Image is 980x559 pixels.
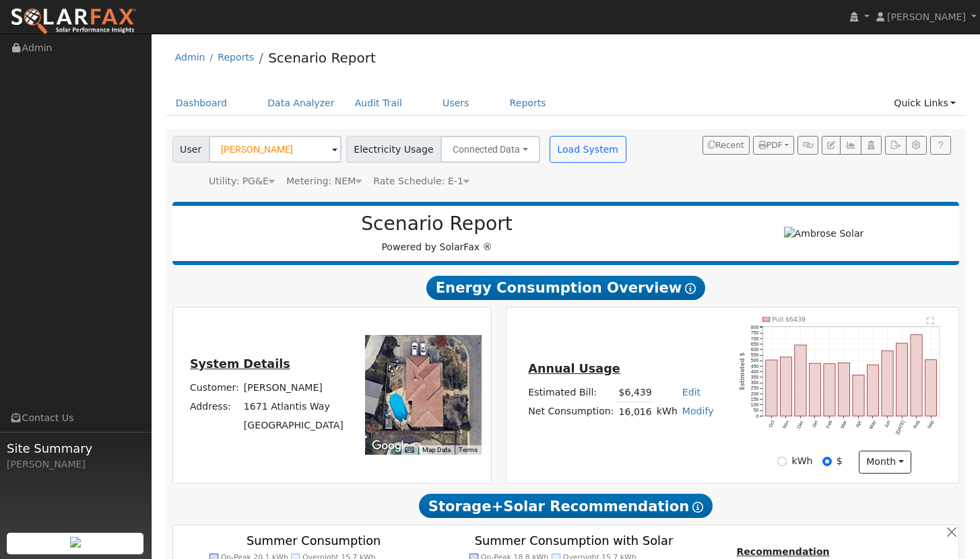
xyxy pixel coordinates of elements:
[751,380,759,385] text: 300
[751,364,759,369] text: 450
[756,414,759,418] text: 0
[882,351,893,416] rect: onclick=""
[766,360,777,416] rect: onclick=""
[822,136,841,155] button: Edit User
[868,365,879,416] rect: onclick=""
[685,283,696,294] i: Show Help
[927,317,934,325] text: 
[703,136,750,155] button: Recent
[751,325,759,330] text: 800
[822,457,832,466] input: $
[500,91,556,116] a: Reports
[855,419,863,428] text: Apr
[753,136,794,155] button: PDF
[70,537,81,548] img: retrieve
[550,136,626,163] button: Load System
[422,445,451,455] button: Map Data
[795,345,806,416] rect: onclick=""
[172,136,209,163] span: User
[861,136,882,155] button: Login As
[797,136,818,155] button: Generate Report Link
[895,420,906,435] text: [DATE]
[528,362,620,375] u: Annual Usage
[884,420,891,428] text: Jun
[616,383,654,402] td: $6,439
[777,457,787,466] input: kWh
[692,502,703,513] i: Show Help
[751,392,759,396] text: 200
[187,379,241,398] td: Customer:
[751,386,759,391] text: 250
[885,136,906,155] button: Export Interval Data
[773,315,806,323] text: Pull $6439
[782,419,790,429] text: Nov
[751,347,759,352] text: 600
[241,398,346,416] td: 1671 Atlantis Way
[859,451,912,474] button: month
[10,7,137,36] img: SolarFax
[286,174,362,188] div: Metering: NEM
[190,357,290,371] u: System Details
[754,408,759,412] text: 50
[925,360,937,416] rect: onclick=""
[751,369,759,374] text: 400
[187,398,241,416] td: Address:
[7,439,144,457] span: Site Summary
[781,357,792,416] rect: onclick=""
[784,227,864,241] img: Ambrose Solar
[840,419,848,428] text: Mar
[768,420,775,428] text: Oct
[175,52,205,63] a: Admin
[7,457,144,472] div: [PERSON_NAME]
[682,406,714,416] a: Modify
[837,454,843,468] label: $
[432,91,480,116] a: Users
[810,363,821,416] rect: onclick=""
[241,379,346,398] td: [PERSON_NAME]
[257,91,345,116] a: Data Analyzer
[345,91,412,116] a: Audit Trail
[751,330,759,335] text: 750
[166,91,238,116] a: Dashboard
[911,335,922,416] rect: onclick=""
[179,213,695,254] div: Powered by SolarFax ®
[839,363,850,416] rect: onclick=""
[930,136,951,155] a: Help Link
[459,446,478,453] a: Terms (opens in new tab)
[209,174,275,188] div: Utility: PG&E
[751,352,759,357] text: 550
[526,402,616,422] td: Net Consumption:
[186,213,688,235] h2: Scenario Report
[751,342,759,346] text: 650
[247,533,381,548] text: Summer Consumption
[346,136,441,163] span: Electricity Usage
[654,402,680,422] td: kWh
[853,375,864,416] rect: onclick=""
[751,375,759,379] text: 350
[526,383,616,402] td: Estimated Bill:
[812,420,819,428] text: Jan
[475,533,674,548] text: Summer Consumption with Solar
[824,364,835,416] rect: onclick=""
[927,420,936,430] text: Sep
[616,402,654,422] td: 16,016
[751,397,759,402] text: 150
[826,420,833,429] text: Feb
[368,437,413,455] img: Google
[368,437,413,455] a: Open this area in Google Maps (opens a new window)
[751,336,759,341] text: 700
[736,546,829,557] u: Recommendation
[405,445,414,455] button: Keyboard shortcuts
[884,91,966,116] a: Quick Links
[906,136,927,155] button: Settings
[682,387,700,398] a: Edit
[913,420,921,430] text: Aug
[739,352,746,390] text: Estimated $
[751,402,759,407] text: 100
[426,276,705,300] span: Energy Consumption Overview
[218,52,254,63] a: Reports
[869,419,878,430] text: May
[751,358,759,363] text: 500
[840,136,861,155] button: Multi-Series Graph
[896,343,908,416] rect: onclick=""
